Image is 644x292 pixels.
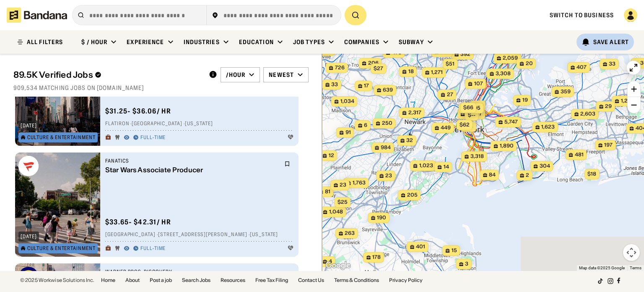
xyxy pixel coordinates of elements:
[460,121,470,128] span: $62
[140,245,166,252] div: Full-time
[389,278,423,283] a: Privacy Policy
[334,278,379,283] a: Terms & Conditions
[468,112,475,118] span: $--
[540,163,550,170] span: 304
[105,107,171,116] div: $ 31.25 - $36.06 / hr
[372,254,381,261] span: 178
[331,81,338,88] span: 33
[13,97,309,271] div: grid
[381,144,391,151] span: 984
[441,124,451,132] span: 449
[13,84,309,92] div: 909,534 matching jobs on [DOMAIN_NAME]
[105,158,279,164] div: Fanatics
[500,142,514,150] span: 1,890
[579,266,625,270] span: Map data ©2025 Google
[105,268,279,275] div: Warner Bros. Discovery
[609,61,615,68] span: 33
[345,129,351,136] span: 91
[575,151,584,158] span: 481
[340,182,346,189] span: 23
[504,118,518,126] span: 5,747
[479,102,482,109] span: 2
[452,247,457,254] span: 15
[81,38,107,46] div: $ / hour
[593,38,629,46] div: Save Alert
[27,39,63,45] div: ALL FILTERS
[140,134,166,141] div: Full-time
[353,179,366,187] span: 1,763
[576,64,587,71] span: 407
[399,38,424,46] div: Subway
[345,230,355,237] span: 263
[364,82,369,89] span: 17
[526,60,533,67] span: 20
[419,162,433,169] span: 1,023
[269,71,294,79] div: Newest
[580,110,595,118] span: 2,603
[221,278,245,283] a: Resources
[325,188,330,195] span: 81
[444,163,449,171] span: 14
[382,120,392,127] span: 250
[408,68,414,75] span: 18
[21,234,37,239] div: [DATE]
[105,218,171,226] div: $ 33.65 - $42.31 / hr
[587,171,596,177] span: $18
[522,97,528,104] span: 19
[364,122,367,129] span: 6
[324,260,352,271] img: Google
[335,64,345,71] span: 726
[21,123,37,128] div: [DATE]
[324,260,352,271] a: Open this area in Google Maps (opens a new window)
[406,137,413,144] span: 32
[441,48,449,55] span: 152
[621,97,635,105] span: 1,203
[18,267,39,287] img: Warner Bros. Discovery logo
[13,70,202,80] div: 89.5K Verified Jobs
[496,70,511,77] span: 3,308
[184,38,220,46] div: Industries
[127,38,164,46] div: Experience
[368,60,379,67] span: 206
[416,243,425,250] span: 401
[630,266,641,270] a: Terms (opens in new tab)
[383,87,393,94] span: 639
[561,88,571,95] span: 359
[340,98,354,105] span: 1,034
[338,199,348,205] span: $25
[344,38,379,46] div: Companies
[125,278,140,283] a: About
[526,172,529,179] span: 2
[407,192,418,199] span: 205
[489,171,496,179] span: 84
[329,152,334,159] span: 12
[105,166,279,174] div: Star Wars Associate Producer
[105,121,293,127] div: Flatiron · [GEOGRAPHIC_DATA] · [US_STATE]
[101,278,115,283] a: Home
[7,8,67,23] img: Bandana logotype
[550,11,614,19] a: Switch to Business
[293,38,325,46] div: Job Types
[460,51,470,58] span: 392
[623,244,640,261] button: Map camera controls
[503,55,518,62] span: 2,059
[329,208,343,216] span: 1,048
[150,278,172,283] a: Post a job
[541,124,555,131] span: 1,623
[377,214,386,221] span: 190
[325,47,332,54] span: 58
[27,135,96,140] div: Culture & Entertainment
[182,278,210,283] a: Search Jobs
[474,80,483,87] span: 107
[239,38,274,46] div: Education
[465,260,468,268] span: 3
[226,71,246,79] div: /hour
[447,91,453,98] span: 27
[27,246,96,251] div: Culture & Entertainment
[329,258,332,265] span: 4
[105,231,293,238] div: [GEOGRAPHIC_DATA] · [STREET_ADDRESS][PERSON_NAME] · [US_STATE]
[431,69,443,76] span: 1,271
[408,109,421,116] span: 2,317
[20,278,94,283] div: © 2025 Workwise Solutions Inc.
